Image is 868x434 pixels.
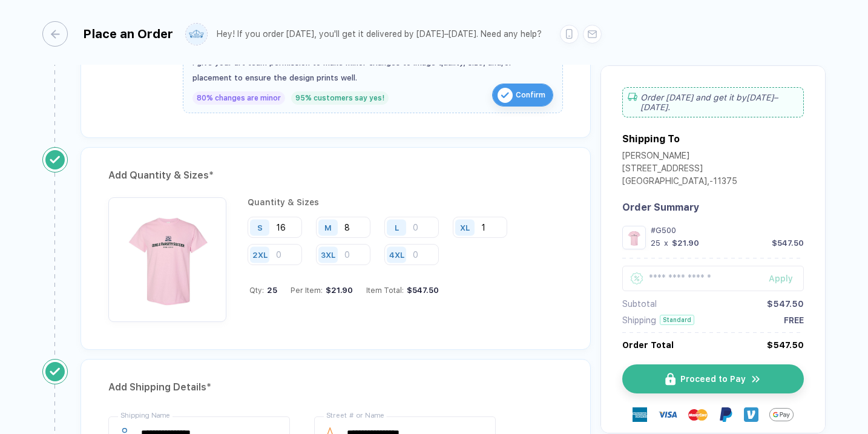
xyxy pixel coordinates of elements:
[291,91,389,105] div: 95% customers say yes!
[622,340,674,350] div: Order Total
[264,286,277,295] span: 25
[252,250,268,259] div: 2XL
[718,407,733,422] img: Paypal
[366,286,439,295] div: Item Total:
[622,151,737,163] div: [PERSON_NAME]
[192,55,553,85] div: I give your art team permission to make minor changes to image quality, size, and/or placement to...
[769,403,794,427] img: GPay
[622,87,804,117] div: Order [DATE] and get it by [DATE]–[DATE] .
[395,223,399,232] div: L
[291,286,353,295] div: Per Item:
[660,315,694,325] div: Standard
[651,238,660,248] div: 25
[249,286,277,295] div: Qty:
[622,133,680,145] div: Shipping To
[622,299,657,309] div: Subtotal
[622,315,656,325] div: Shipping
[767,299,804,309] div: $547.50
[498,88,513,103] img: icon
[622,364,804,393] button: iconProceed to Payicon
[751,373,761,385] img: icon
[784,315,804,325] div: FREE
[680,374,746,384] span: Proceed to Pay
[665,373,676,386] img: icon
[772,238,804,248] div: $547.50
[324,223,332,232] div: M
[688,405,708,424] img: master-card
[663,238,669,248] div: x
[622,176,737,189] div: [GEOGRAPHIC_DATA] , - 11375
[625,229,643,246] img: 6b4ad30d-d064-44e8-bae2-aa794e40560f_nt_front_1758472079394.jpg
[672,238,699,248] div: $21.90
[323,286,353,295] div: $21.90
[769,274,804,283] div: Apply
[658,405,677,424] img: visa
[186,24,207,45] img: user profile
[460,223,470,232] div: XL
[492,84,553,107] button: iconConfirm
[744,407,758,422] img: Venmo
[516,85,545,105] span: Confirm
[622,163,737,176] div: [STREET_ADDRESS]
[651,226,804,235] div: #G500
[108,378,563,397] div: Add Shipping Details
[321,250,335,259] div: 3XL
[754,266,804,291] button: Apply
[248,197,563,207] div: Quantity & Sizes
[389,250,404,259] div: 4XL
[83,27,173,41] div: Place an Order
[404,286,439,295] div: $547.50
[114,203,220,309] img: 6b4ad30d-d064-44e8-bae2-aa794e40560f_nt_front_1758472079394.jpg
[217,29,542,39] div: Hey! If you order [DATE], you'll get it delivered by [DATE]–[DATE]. Need any help?
[622,202,804,213] div: Order Summary
[192,91,285,105] div: 80% changes are minor
[767,340,804,350] div: $547.50
[108,166,563,185] div: Add Quantity & Sizes
[633,407,647,422] img: express
[257,223,263,232] div: S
